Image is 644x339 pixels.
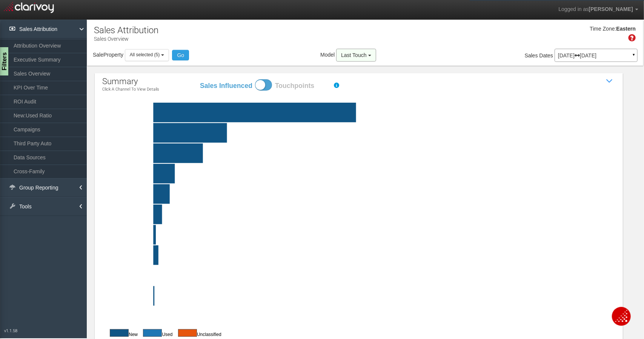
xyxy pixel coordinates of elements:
span: [PERSON_NAME] [589,6,633,12]
rect: organic search|58|52|0 [120,123,633,143]
label: Touchpoints [275,81,328,91]
button: All selected (5) [125,49,169,61]
p: Click a channel to view details [102,87,159,92]
button: Go [172,50,189,60]
button: Used [178,329,197,337]
span: Sales [525,52,538,59]
span: Logged in as [558,6,589,12]
h1: Sales Attribution [94,25,158,35]
button: Used [143,329,162,337]
i: Show / Hide Sales Attribution Chart [604,76,615,87]
span: Sale [93,52,103,58]
div: New [106,329,138,338]
div: Unclassified [174,329,221,338]
span: All selected (5) [130,52,160,57]
div: Used [139,329,172,338]
rect: website tools|39|38|0 [120,143,633,163]
rect: social|1|1|0 [120,286,633,306]
span: Last Touch [341,52,366,58]
rect: other|0|2|0 [120,266,633,285]
p: [DATE] [DATE] [558,53,634,58]
a: ▼ [630,51,637,63]
span: summary [102,77,138,86]
button: Last Touch [336,49,376,62]
a: Logged in as[PERSON_NAME] [553,0,644,18]
rect: third party auto|160|164|0 [120,103,633,122]
rect: paid search|7|8|0 [120,205,633,224]
rect: equity mining|4|0|0 [120,245,633,265]
rect: tier one|2|3|0 [120,225,633,245]
label: Sales Influenced [200,81,252,91]
rect: direct|17|20|0 [120,164,633,183]
rect: email|13|4|0 [120,184,633,204]
span: Dates [539,52,553,59]
div: Eastern [616,25,636,33]
p: Sales Overview [94,33,158,43]
div: Time Zone: [587,25,616,33]
button: New [110,329,129,337]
